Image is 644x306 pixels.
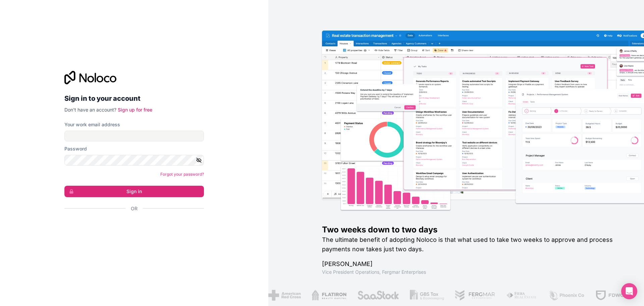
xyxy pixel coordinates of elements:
[118,107,152,113] a: Sign up for free
[621,283,637,299] div: Open Intercom Messenger
[64,107,116,113] span: Don't have an account?
[322,235,623,254] h2: The ultimate benefit of adopting Noloco is that what used to take two weeks to approve and proces...
[64,121,120,128] label: Your work email address
[455,290,496,301] img: /assets/fergmar-CudnrXN5.png
[64,131,204,141] input: Email address
[322,269,623,275] h1: Vice President Operations , Fergmar Enterprises
[548,290,585,301] img: /assets/phoenix-BREaitsQ.png
[131,205,138,212] span: Or
[322,259,623,269] h1: [PERSON_NAME]
[506,290,538,301] img: /assets/fiera-fwj2N5v4.png
[322,224,623,235] h1: Two weeks down to two days
[64,186,204,197] button: Sign in
[64,155,204,166] input: Password
[268,290,301,301] img: /assets/american-red-cross-BAupjrZR.png
[64,92,204,104] h2: Sign in to your account
[64,145,87,152] label: Password
[357,290,399,301] img: /assets/saastock-C6Zbiodz.png
[160,172,204,177] a: Forgot your password?
[410,290,444,301] img: /assets/gbstax-C-GtDUiK.png
[595,290,635,301] img: /assets/fdworks-Bi04fVtw.png
[312,290,346,301] img: /assets/flatiron-C8eUkumj.png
